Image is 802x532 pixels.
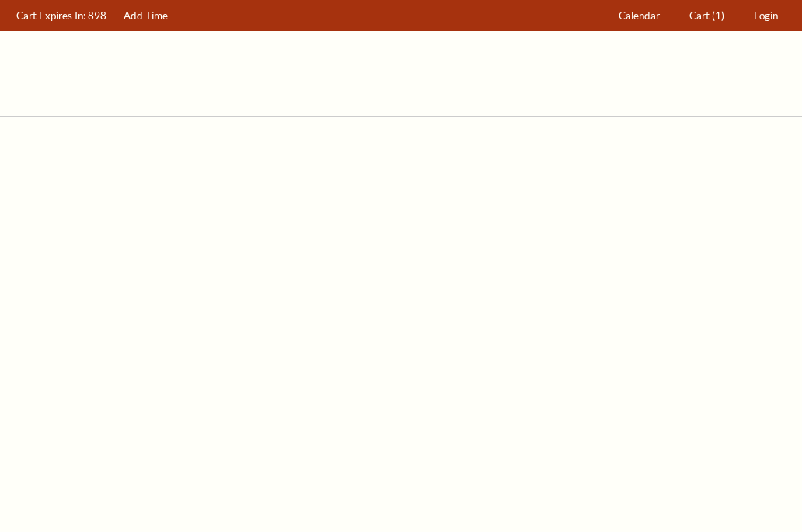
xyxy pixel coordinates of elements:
span: Calendar [619,9,660,22]
span: 898 [88,9,106,22]
span: Cart [689,9,710,22]
a: Calendar [612,1,668,31]
span: Cart Expires In: [16,9,85,22]
a: Add Time [117,1,176,31]
a: Cart (1) [682,1,732,31]
span: (1) [712,9,724,22]
span: Login [754,9,778,22]
a: Login [747,1,786,31]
